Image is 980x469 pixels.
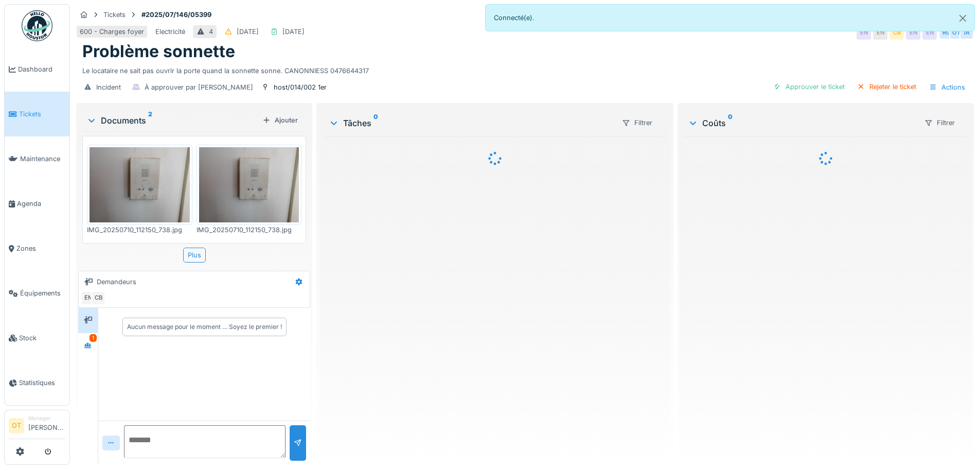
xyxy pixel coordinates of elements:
[906,25,920,40] div: EN
[617,115,657,130] div: Filtrer
[86,114,258,127] div: Documents
[199,147,299,222] img: 1biemzbthzzjqwpx494a7tqwuev3
[80,27,144,37] div: 600 - Charges foyer
[857,25,871,40] div: EN
[91,291,105,305] div: CB
[155,27,185,37] div: Electricité
[728,117,733,129] sup: 0
[18,64,65,74] span: Dashboard
[873,25,887,40] div: EN
[237,27,259,37] div: [DATE]
[90,147,190,222] img: 566mrrlwwma33nqh573p5jiwibqi
[209,27,213,37] div: 4
[688,117,916,129] div: Coûts
[81,291,95,305] div: EN
[127,322,282,332] div: Aucun message pour le moment … Soyez le premier !
[924,80,970,95] div: Actions
[17,199,65,209] span: Agenda
[137,10,216,20] strong: #2025/07/146/05399
[959,25,974,40] div: IA
[87,225,192,235] div: IMG_20250710_112150_738.jpg
[5,316,69,360] a: Stock
[96,82,121,92] div: Incident
[145,82,253,92] div: À approuver par [PERSON_NAME]
[922,25,937,40] div: EN
[19,333,65,343] span: Stock
[949,25,964,40] div: OT
[939,25,953,40] div: RG
[951,5,974,32] button: Close
[5,92,69,136] a: Tickets
[329,117,613,129] div: Tâches
[82,42,235,61] h1: Problème sonnette
[9,418,24,433] li: OT
[5,181,69,226] a: Agenda
[5,360,69,405] a: Statistiques
[5,226,69,271] a: Zones
[148,114,152,127] sup: 2
[373,117,378,129] sup: 0
[920,115,959,130] div: Filtrer
[20,154,65,164] span: Maintenance
[769,80,849,94] div: Approuver le ticket
[19,109,65,119] span: Tickets
[82,62,968,76] div: Le locataire ne sait pas ouvrir la porte quand la sonnette sonne. CANONNIESS 0476644317
[97,277,136,287] div: Demandeurs
[28,414,65,437] li: [PERSON_NAME]
[19,378,65,388] span: Statistiques
[9,414,65,439] a: OT Manager[PERSON_NAME]
[282,27,305,37] div: [DATE]
[5,271,69,316] a: Équipements
[5,47,69,92] a: Dashboard
[274,82,327,92] div: host/014/002 1er
[16,244,65,253] span: Zones
[20,288,65,298] span: Équipements
[28,414,65,422] div: Manager
[853,80,920,94] div: Rejeter le ticket
[197,225,302,235] div: IMG_20250710_112150_738.jpg
[5,136,69,181] a: Maintenance
[183,248,206,263] div: Plus
[889,25,904,40] div: CB
[103,10,126,20] div: Tickets
[485,4,975,31] div: Connecté(e).
[258,113,302,127] div: Ajouter
[90,334,97,342] div: 1
[22,10,52,41] img: Badge_color-CXgf-gQk.svg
